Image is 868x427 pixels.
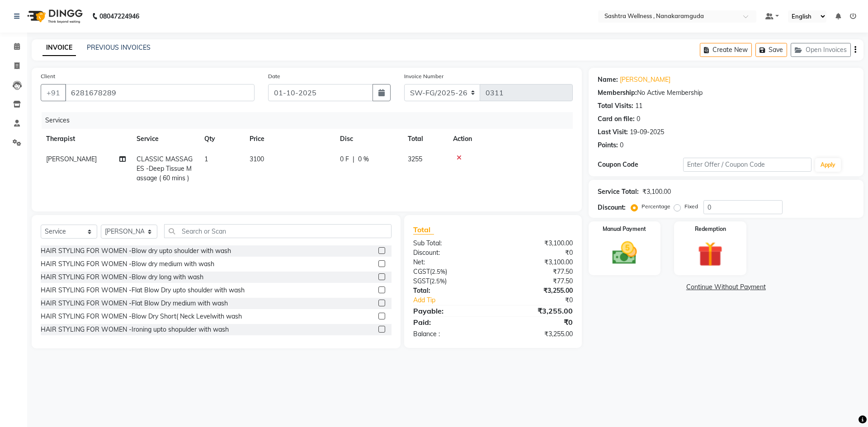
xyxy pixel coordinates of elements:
label: Percentage [642,202,670,211]
div: No Active Membership [598,88,854,98]
label: Client [41,72,55,80]
a: PREVIOUS INVOICES [87,43,151,52]
button: Open Invoices [791,43,851,57]
span: CLASSIC MASSAGES -Deep Tissue Massage ( 60 mins ) [137,155,193,182]
img: logo [23,4,85,29]
a: Add Tip [406,296,507,305]
span: 0 F [340,155,349,164]
div: HAIR STYLING FOR WOMEN -Ironing upto shopulder with wash [41,325,229,334]
div: ₹77.50 [493,277,579,286]
input: Search by Name/Mobile/Email/Code [65,84,255,101]
div: Last Visit: [598,127,628,137]
span: 3100 [250,155,264,163]
th: Service [131,129,199,149]
div: ( ) [406,267,493,277]
div: Total: [406,286,493,296]
div: Card on file: [598,114,635,124]
div: Total Visits: [598,101,633,111]
div: ₹3,255.00 [493,305,579,316]
span: 3255 [408,155,422,163]
div: Coupon Code [598,160,683,169]
label: Redemption [695,225,726,233]
div: ₹77.50 [493,267,579,277]
div: ₹3,255.00 [493,329,579,339]
div: ₹3,100.00 [493,258,579,267]
button: +91 [41,84,66,101]
div: ₹3,255.00 [493,286,579,296]
div: HAIR STYLING FOR WOMEN -Flat Blow Dry upto shoulder with wash [41,286,245,295]
span: [PERSON_NAME] [46,155,97,163]
div: Paid: [406,317,493,328]
th: Action [448,129,573,149]
th: Price [244,129,335,149]
div: Discount: [598,203,626,212]
div: HAIR STYLING FOR WOMEN -Blow dry medium with wash [41,259,214,269]
div: HAIR STYLING FOR WOMEN -Flat Blow Dry medium with wash [41,299,228,308]
div: Balance : [406,329,493,339]
a: INVOICE [42,40,76,56]
label: Invoice Number [404,72,443,80]
div: ( ) [406,277,493,286]
div: ₹3,100.00 [642,187,671,197]
span: 2.5% [432,268,445,275]
div: Name: [598,75,618,84]
label: Fixed [684,202,698,211]
div: 0 [637,114,640,124]
div: ₹3,100.00 [493,239,579,248]
div: Sub Total: [406,239,493,248]
label: Manual Payment [603,225,646,233]
img: _cash.svg [604,239,645,267]
div: HAIR STYLING FOR WOMEN -Blow Dry Short( Neck Levelwith wash [41,312,242,321]
div: Service Total: [598,187,639,197]
span: SGST [413,277,429,285]
th: Total [402,129,448,149]
span: | [353,155,354,164]
button: Save [755,43,787,57]
div: ₹0 [493,317,579,328]
div: 0 [620,141,623,150]
div: ₹0 [507,296,579,305]
img: _gift.svg [690,239,731,270]
div: HAIR STYLING FOR WOMEN -Blow dry upto shoulder with wash [41,246,231,256]
span: 2.5% [431,277,445,285]
div: Services [42,112,580,129]
div: 11 [635,101,642,111]
button: Apply [815,158,841,172]
input: Search or Scan [164,224,392,238]
th: Disc [335,129,402,149]
span: 0 % [358,155,369,164]
th: Qty [199,129,244,149]
div: Payable: [406,305,493,316]
div: Discount: [406,248,493,258]
input: Enter Offer / Coupon Code [683,158,811,172]
a: Continue Without Payment [590,282,862,292]
a: [PERSON_NAME] [620,75,670,84]
div: ₹0 [493,248,579,258]
b: 08047224946 [99,4,139,29]
label: Date [268,72,280,80]
div: HAIR STYLING FOR WOMEN -Blow dry long with wash [41,272,203,282]
span: CGST [413,267,430,276]
div: Membership: [598,88,637,98]
span: 1 [204,155,208,163]
div: 19-09-2025 [630,127,664,137]
div: Points: [598,141,618,150]
th: Therapist [41,129,131,149]
div: Net: [406,258,493,267]
span: Total [413,225,434,235]
button: Create New [700,43,752,57]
